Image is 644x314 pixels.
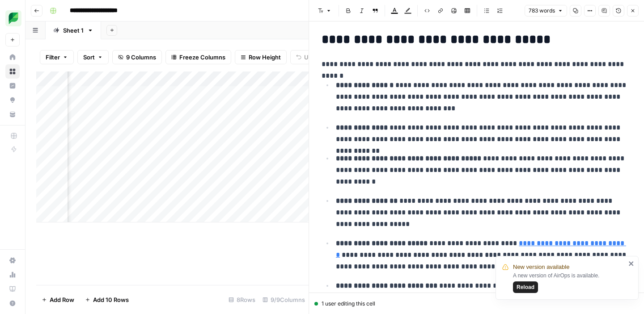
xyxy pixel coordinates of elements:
a: Your Data [5,107,20,121]
a: Insights [5,79,20,93]
span: Row Height [249,53,281,62]
button: Filter [40,50,74,64]
button: close [628,260,635,267]
button: Freeze Columns [165,50,231,64]
span: Undo [304,53,319,62]
span: 9 Columns [126,53,156,62]
span: Sort [83,53,95,62]
div: 1 user editing this cell [314,300,639,308]
div: Sheet 1 [63,26,84,35]
button: Add 10 Rows [80,293,134,307]
button: Row Height [235,50,287,64]
a: Opportunities [5,93,20,107]
div: A new version of AirOps is available. [513,272,626,293]
button: 783 words [525,5,567,17]
span: Add Row [50,295,74,304]
button: Add Row [36,293,80,307]
a: Learning Hub [5,282,20,296]
img: SproutSocial Logo [5,10,21,26]
button: Undo [290,50,325,64]
span: 783 words [529,7,555,15]
button: Reload [513,281,538,293]
a: Home [5,50,20,64]
a: Settings [5,253,20,268]
div: 9/9 Columns [259,293,309,307]
a: Browse [5,64,20,79]
button: Help + Support [5,296,20,310]
a: Usage [5,268,20,282]
button: Sort [77,50,109,64]
button: Workspace: SproutSocial [5,7,20,29]
a: Sheet 1 [46,21,101,39]
span: Freeze Columns [179,53,225,62]
span: Reload [517,283,534,291]
button: 9 Columns [112,50,162,64]
div: 8 Rows [225,293,259,307]
span: Add 10 Rows [93,295,129,304]
span: Filter [46,53,60,62]
span: New version available [513,263,569,272]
